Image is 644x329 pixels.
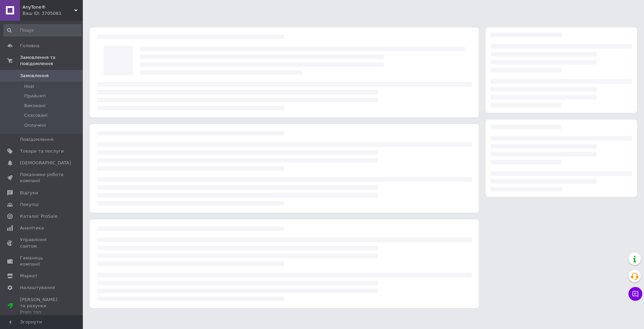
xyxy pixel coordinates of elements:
span: Показники роботи компанії [20,172,64,184]
span: Аналітика [20,225,44,231]
span: Каталог ProSale [20,213,57,219]
span: Прийняті [24,93,46,99]
span: Нові [24,83,34,90]
span: Відгуки [20,190,38,196]
span: Управління сайтом [20,237,64,249]
span: [PERSON_NAME] та рахунки [20,297,64,316]
span: Головна [20,43,39,49]
span: Замовлення [20,73,49,79]
div: Prom топ [20,309,64,315]
span: [DEMOGRAPHIC_DATA] [20,160,71,166]
span: Товари та послуги [20,148,64,154]
span: Повідомлення [20,136,53,143]
span: Покупці [20,202,39,208]
span: Маркет [20,273,38,279]
span: Налаштування [20,285,55,291]
span: Скасовані [24,112,48,119]
input: Пошук [3,24,81,37]
div: Ваш ID: 3705081 [22,10,83,17]
span: Гаманець компанії [20,255,64,267]
span: Замовлення та повідомлення [20,54,83,67]
button: Чат з покупцем [628,287,642,301]
span: AnyTone® [22,4,74,10]
span: Оплачені [24,122,46,128]
span: Виконані [24,103,46,109]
